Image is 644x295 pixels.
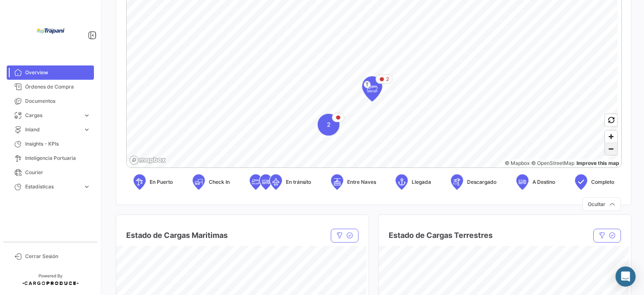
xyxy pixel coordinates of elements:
[7,165,94,180] a: Courier
[129,155,166,165] a: Mapbox logo
[25,140,91,148] span: Insights - KPIs
[209,178,230,186] span: Check In
[605,131,617,143] button: Zoom in
[286,178,311,186] span: En tránsito
[505,160,530,166] a: Mapbox
[25,83,91,91] span: Órdenes de Compra
[412,178,431,186] span: Llegada
[389,230,493,241] h4: Estado de Cargas Terrestres
[347,178,376,186] span: Entre Naves
[605,143,617,155] span: Zoom out
[7,137,94,151] a: Insights - KPIs
[25,97,91,105] span: Documentos
[126,230,228,241] h4: Estado de Cargas Maritimas
[615,266,636,287] div: Abrir Intercom Messenger
[591,178,614,186] span: Completo
[582,197,621,211] button: Ocultar
[83,112,91,119] span: expand_more
[532,178,555,186] span: A Destino
[25,253,91,260] span: Cerrar Sesión
[83,126,91,133] span: expand_more
[25,154,91,162] span: Inteligencia Portuaria
[318,114,340,136] div: Map marker
[7,94,94,108] a: Documentos
[25,69,91,76] span: Overview
[25,126,80,133] span: Inland
[362,76,382,102] div: Map marker
[7,65,94,80] a: Overview
[25,183,80,191] span: Estadísticas
[605,143,617,155] button: Zoom out
[150,178,173,186] span: En Puerto
[364,81,371,88] span: T
[25,169,91,176] span: Courier
[83,183,91,191] span: expand_more
[327,120,330,129] span: 2
[386,76,389,83] span: 2
[7,151,94,165] a: Inteligencia Portuaria
[29,10,71,52] img: bd005829-9598-4431-b544-4b06bbcd40b2.jpg
[25,112,80,119] span: Cargas
[531,160,574,166] a: OpenStreetMap
[576,160,619,166] a: Map feedback
[7,80,94,94] a: Órdenes de Compra
[467,178,496,186] span: Descargado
